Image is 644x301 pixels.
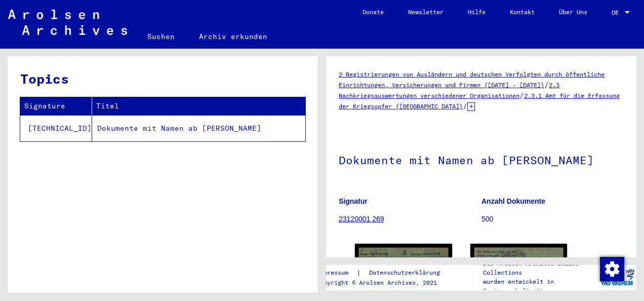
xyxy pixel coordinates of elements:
th: Signature [20,97,92,115]
h1: Dokumente mit Namen ab [PERSON_NAME] [339,137,624,181]
span: / [463,101,467,110]
a: Suchen [135,24,187,49]
h3: Topics [20,69,305,89]
img: Zustimmung ändern [600,257,624,281]
b: Anzahl Dokumente [481,197,545,205]
div: Zustimmung ändern [599,256,624,281]
span: / [544,80,549,89]
p: 500 [481,214,624,224]
th: Titel [92,97,305,115]
b: Signatur [339,197,368,205]
div: | [316,268,452,278]
img: Arolsen_neg.svg [8,10,127,35]
p: wurden entwickelt in Partnerschaft mit [483,277,597,295]
a: Datenschutzerklärung [361,268,452,278]
a: 23120001 269 [339,215,384,223]
a: 2 Registrierungen von Ausländern und deutschen Verfolgten durch öffentliche Einrichtungen, Versic... [339,70,605,89]
td: Dokumente mit Namen ab [PERSON_NAME] [92,115,305,141]
p: Copyright © Arolsen Archives, 2021 [316,278,452,287]
td: [TECHNICAL_ID] [20,115,92,141]
span: / [519,91,524,100]
a: Archiv erkunden [187,24,279,49]
p: Die Arolsen Archives Online-Collections [483,259,597,277]
a: Impressum [316,268,356,278]
span: DE [612,9,623,16]
img: yv_logo.png [598,265,636,290]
